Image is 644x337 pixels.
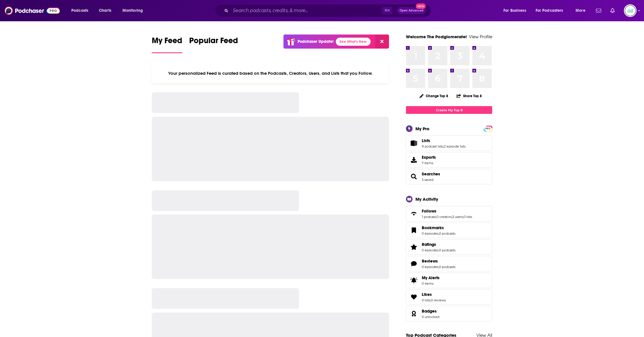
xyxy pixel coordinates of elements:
a: Bookmarks [422,225,455,230]
span: My Alerts [408,276,419,284]
button: open menu [67,6,96,15]
a: Exports [406,152,492,168]
span: ⌘ K [382,7,392,14]
a: Reviews [422,259,455,264]
a: 0 podcasts [439,265,455,269]
span: 7 items [422,161,436,165]
span: Lists [406,135,492,151]
span: Badges [406,306,492,321]
a: Likes [408,293,419,301]
a: Badges [422,309,439,314]
span: Exports [408,156,419,164]
span: Badges [422,309,437,314]
span: , [438,265,439,269]
span: Likes [422,292,432,297]
a: View Profile [469,34,492,39]
img: Podchaser - Follow, Share and Rate Podcasts [5,5,60,16]
span: Reviews [422,259,438,264]
span: Lists [422,138,430,143]
span: Reviews [406,256,492,271]
span: Searches [406,169,492,184]
input: Search podcasts, credits, & more... [231,6,382,15]
span: My Alerts [422,275,440,280]
a: Searches [422,171,440,177]
a: Lists [422,138,465,143]
a: Popular Feed [189,36,238,53]
a: 3 saved [422,178,433,182]
a: See What's New [336,38,371,46]
a: My Alerts [406,273,492,288]
a: Welcome The Podglomerate! [406,34,467,39]
span: More [576,7,585,15]
span: My Feed [152,36,182,49]
span: Ratings [422,242,436,247]
button: Change Top 8 [416,92,452,99]
a: 0 episodes [422,248,438,252]
a: 0 episodes [422,265,438,269]
button: open menu [118,6,150,15]
a: 0 lists [422,298,430,302]
a: Ratings [408,243,419,251]
a: 0 reviews [431,298,446,302]
button: Show profile menu [624,4,637,17]
span: Exports [422,155,436,160]
a: 3 users [452,215,463,219]
div: My Pro [415,126,430,131]
span: 0 items [422,282,440,286]
span: Popular Feed [189,36,238,49]
a: Likes [422,292,446,297]
span: New [416,3,426,9]
a: Searches [408,173,419,181]
span: Ratings [406,239,492,255]
button: Open AdvancedNew [397,7,426,14]
span: , [438,231,439,235]
img: User Profile [624,4,637,17]
a: Badges [408,310,419,318]
a: Create My Top 8 [406,106,492,114]
div: Search podcasts, credits, & more... [220,4,436,17]
span: , [443,144,444,148]
span: For Podcasters [536,7,563,15]
span: For Business [503,7,526,15]
a: 0 podcasts [439,248,455,252]
a: 0 lists [463,215,472,219]
a: Ratings [422,242,455,247]
button: Share Top 8 [456,90,482,102]
a: Show notifications dropdown [608,6,617,16]
a: Bookmarks [408,226,419,234]
div: Your personalized Feed is curated based on the Podcasts, Creators, Users, and Lists that you Follow. [152,64,389,83]
a: Lists [408,139,419,147]
span: Bookmarks [406,223,492,238]
span: Podcasts [71,7,88,15]
span: Follows [406,206,492,221]
a: 9 podcast lists [422,144,443,148]
span: , [463,215,463,219]
button: open menu [532,6,572,15]
a: PRO [484,126,491,131]
a: 0 unlocked [422,315,439,319]
span: Open Advanced [400,9,423,12]
span: Follows [422,208,436,214]
a: Reviews [408,260,419,268]
span: , [430,298,431,302]
button: open menu [572,6,593,15]
a: Charts [95,6,115,15]
div: My Activity [415,196,438,202]
a: 0 podcasts [439,231,455,235]
a: Follows [422,208,472,214]
span: , [452,215,452,219]
a: Follows [408,210,419,218]
span: Charts [99,7,111,15]
a: Show notifications dropdown [594,6,603,16]
a: 2 episode lists [444,144,465,148]
span: , [438,248,439,252]
span: Logged in as podglomerate [624,4,637,17]
a: 0 creators [436,215,452,219]
a: 1 podcast [422,215,436,219]
a: My Feed [152,36,182,53]
span: Bookmarks [422,225,444,230]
